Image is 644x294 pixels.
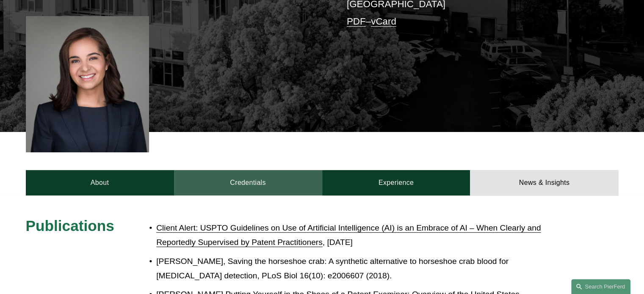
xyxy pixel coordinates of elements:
[156,223,541,247] a: Client Alert: USPTO Guidelines on Use of Artificial Intelligence (AI) is an Embrace of AI – When ...
[470,170,618,195] a: News & Insights
[174,170,322,195] a: Credentials
[156,221,544,250] p: , [DATE]
[371,16,396,27] a: vCard
[26,170,174,195] a: About
[156,254,544,283] p: [PERSON_NAME], Saving the horseshoe crab: A synthetic alternative to horseshoe crab blood for [ME...
[347,16,366,27] a: PDF
[571,279,630,294] a: Search this site
[26,217,114,234] span: Publications
[322,170,470,195] a: Experience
